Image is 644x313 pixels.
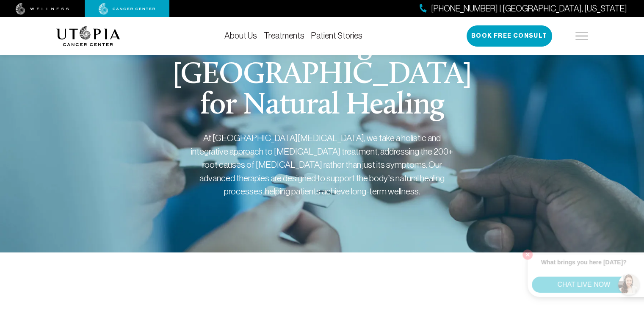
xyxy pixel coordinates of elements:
h1: Leading [GEOGRAPHIC_DATA] for Natural Healing [160,30,484,121]
a: Treatments [264,31,304,40]
div: At [GEOGRAPHIC_DATA][MEDICAL_DATA], we take a holistic and integrative approach to [MEDICAL_DATA]... [191,131,453,198]
img: icon-hamburger [575,33,588,39]
a: About Us [224,31,257,40]
span: [PHONE_NUMBER] | [GEOGRAPHIC_DATA], [US_STATE] [431,3,627,15]
img: wellness [16,3,69,15]
a: [PHONE_NUMBER] | [GEOGRAPHIC_DATA], [US_STATE] [420,3,627,15]
img: cancer center [99,3,155,15]
a: Patient Stories [311,31,362,40]
img: logo [56,26,120,46]
button: Book Free Consult [467,25,552,47]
